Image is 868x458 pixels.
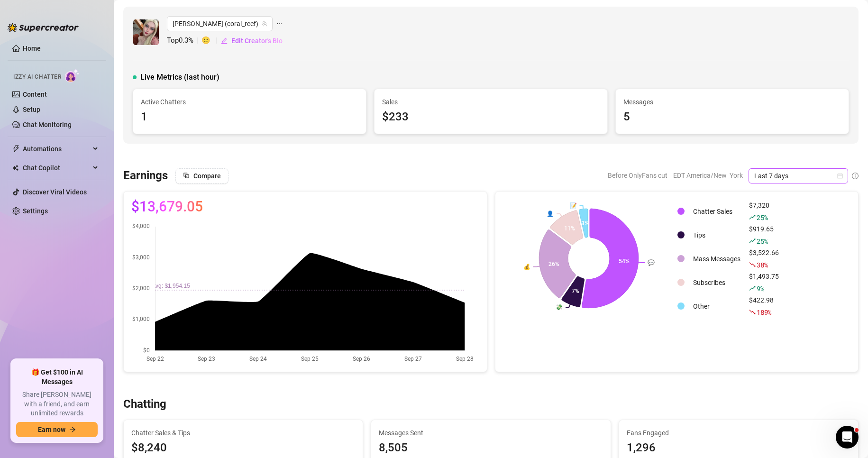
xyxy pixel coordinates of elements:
button: Edit Creator's Bio [220,33,283,48]
span: Automations [23,141,90,156]
span: 🎁 Get $100 in AI Messages [16,368,98,386]
span: 25 % [757,237,767,246]
span: Last 7 days [754,169,842,183]
img: logo-BBDzfeDw.svg [8,23,79,32]
div: $233 [382,108,600,126]
text: 💬 [648,259,655,266]
a: Setup [23,106,40,113]
td: Tips [689,224,744,247]
div: $422.98 [749,295,779,318]
span: Messages [623,97,841,107]
img: Chat Copilot [12,165,18,171]
span: Chatter Sales & Tips [131,428,355,438]
div: 1 [141,108,358,126]
span: Active Chatters [141,97,358,107]
a: Chat Monitoring [23,121,72,128]
span: Share [PERSON_NAME] with a friend, and earn unlimited rewards [16,390,98,418]
iframe: Intercom live chat [836,426,859,449]
span: fall [749,309,756,315]
div: $919.65 [749,224,779,247]
text: 📝 [569,202,576,209]
span: rise [749,238,756,244]
span: fall [749,261,756,268]
span: 🙂 [201,35,220,46]
div: $3,522.66 [749,247,779,270]
span: rise [749,285,756,292]
text: 💸 [556,304,563,311]
span: Earn now [38,426,65,433]
span: Chat Copilot [23,160,90,175]
span: Sales [382,97,600,107]
div: 8,505 [379,439,603,457]
span: ellipsis [276,16,283,31]
button: Compare [175,168,228,183]
span: Top 0.3 % [167,35,201,46]
text: 👤 [547,210,554,217]
text: 💰 [523,263,530,270]
span: EDT America/New_York [673,168,743,183]
span: thunderbolt [12,145,20,153]
a: Home [23,45,41,52]
h3: Chatting [123,397,166,412]
span: Compare [193,172,221,180]
div: $7,320 [749,200,779,223]
span: Live Metrics (last hour) [140,72,219,83]
span: calendar [837,173,843,179]
span: info-circle [852,173,859,179]
span: $13,679.05 [131,199,203,214]
span: Anna (coral_reef) [173,17,267,31]
td: Chatter Sales [689,200,744,223]
td: Subscribes [689,271,744,294]
span: edit [221,37,228,44]
td: Other [689,295,744,318]
a: Settings [23,207,48,215]
div: 5 [623,108,841,126]
span: block [183,172,190,179]
td: Mass Messages [689,247,744,270]
a: Content [23,91,47,98]
span: 189 % [757,308,771,317]
span: Messages Sent [379,428,603,438]
span: $8,240 [131,439,355,457]
span: Before OnlyFans cut [608,168,667,183]
span: team [262,21,267,27]
span: Fans Engaged [627,428,850,438]
span: Edit Creator's Bio [231,37,283,45]
img: Anna [133,19,159,45]
div: $1,493.75 [749,271,779,294]
span: rise [749,214,756,220]
img: AI Chatter [65,69,80,82]
a: Discover Viral Videos [23,188,87,196]
button: Earn nowarrow-right [16,422,98,437]
span: 9 % [757,284,764,293]
h3: Earnings [123,168,168,183]
div: 1,296 [627,439,850,457]
span: Izzy AI Chatter [13,73,61,82]
span: 25 % [757,213,767,222]
span: arrow-right [69,426,76,433]
span: 38 % [757,260,767,269]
